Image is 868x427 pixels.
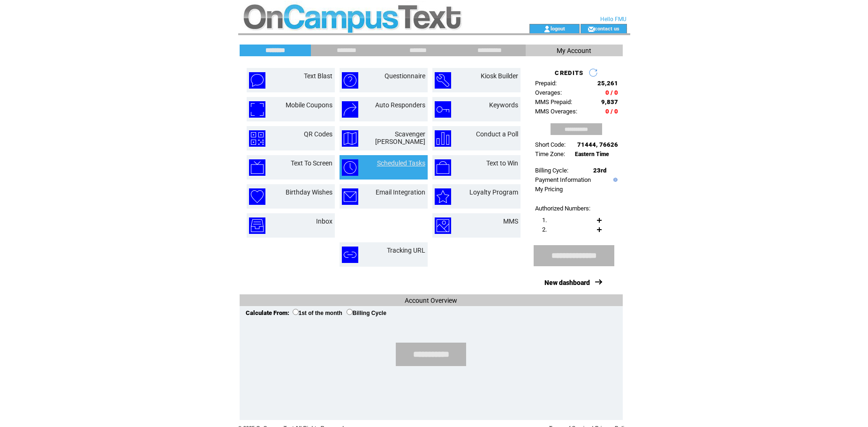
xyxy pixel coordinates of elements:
[246,309,289,316] span: Calculate From:
[557,47,591,54] span: My Account
[605,89,618,96] span: 0 / 0
[376,188,425,196] a: Email Integration
[555,69,583,76] span: CREDITS
[535,80,557,87] span: Prepaid:
[293,310,342,316] label: 1st of the month
[385,72,425,80] a: Questionnaire
[476,130,518,138] a: Conduct a Poll
[342,188,358,205] img: email-integration.png
[435,101,451,118] img: keywords.png
[342,159,358,176] img: scheduled-tasks.png
[304,72,332,80] a: Text Blast
[601,98,618,105] span: 9,837
[595,25,619,31] a: contact us
[593,167,606,174] span: 23rd
[577,141,618,148] span: 71444, 76626
[605,108,618,115] span: 0 / 0
[405,297,457,304] span: Account Overview
[342,101,358,118] img: auto-responders.png
[535,89,562,96] span: Overages:
[249,188,265,205] img: birthday-wishes.png
[535,205,590,212] span: Authorized Numbers:
[543,25,551,33] img: account_icon.gif
[435,159,451,176] img: text-to-win.png
[489,101,518,109] a: Keywords
[347,310,386,316] label: Billing Cycle
[286,101,332,109] a: Mobile Coupons
[486,159,518,167] a: Text to Win
[249,159,265,176] img: text-to-screen.png
[481,72,518,80] a: Kiosk Builder
[435,217,451,234] img: mms.png
[597,80,618,87] span: 25,261
[249,101,265,118] img: mobile-coupons.png
[249,130,265,147] img: qr-codes.png
[387,247,425,254] a: Tracking URL
[575,151,609,157] span: Eastern Time
[249,217,265,234] img: inbox.png
[435,72,451,89] img: kiosk-builder.png
[588,25,595,33] img: contact_us_icon.gif
[342,247,358,263] img: tracking-url.png
[377,159,425,167] a: Scheduled Tasks
[316,217,332,225] a: Inbox
[600,16,626,22] span: Hello FMU
[535,186,563,193] a: My Pricing
[249,72,265,89] img: text-blast.png
[535,98,572,105] span: MMS Prepaid:
[286,188,332,196] a: Birthday Wishes
[535,167,568,174] span: Billing Cycle:
[503,217,518,225] a: MMS
[435,188,451,205] img: loyalty-program.png
[535,150,565,157] span: Time Zone:
[542,226,547,233] span: 2.
[291,159,332,167] a: Text To Screen
[535,141,566,148] span: Short Code:
[293,309,299,315] input: 1st of the month
[342,130,358,147] img: scavenger-hunt.png
[375,101,425,109] a: Auto Responders
[435,130,451,147] img: conduct-a-poll.png
[551,25,565,31] a: logout
[611,178,618,182] img: help.gif
[304,130,332,138] a: QR Codes
[469,188,518,196] a: Loyalty Program
[544,279,590,286] a: New dashboard
[375,130,425,145] a: Scavenger [PERSON_NAME]
[535,176,591,183] a: Payment Information
[342,72,358,89] img: questionnaire.png
[535,108,577,115] span: MMS Overages:
[542,217,547,224] span: 1.
[347,309,353,315] input: Billing Cycle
